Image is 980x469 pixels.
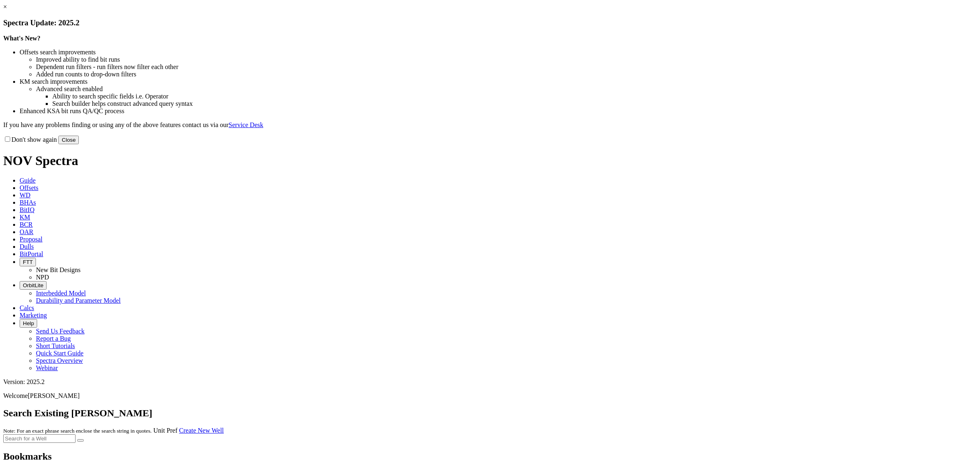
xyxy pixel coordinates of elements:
a: New Bit Designs [36,266,80,273]
a: Interbedded Model [36,290,86,297]
a: Unit Pref [153,427,177,434]
span: Proposal [20,236,42,243]
a: Quick Start Guide [36,350,83,357]
span: Dulls [20,243,34,250]
li: Offsets search improvements [20,49,977,56]
a: Send Us Feedback [36,328,85,335]
span: BitIQ [20,206,34,213]
li: Dependent run filters - run filters now filter each other [36,63,977,71]
a: Short Tutorials [36,342,75,349]
a: Create New Well [179,427,224,434]
label: Don't show again [3,136,57,143]
li: Improved ability to find bit runs [36,56,977,63]
span: Marketing [20,312,47,319]
span: BitPortal [20,250,43,257]
li: Enhanced KSA bit runs QA/QC process [20,107,977,115]
li: Search builder helps construct advanced query syntax [52,100,977,107]
li: Added run counts to drop-down filters [36,71,977,78]
a: × [3,3,7,10]
span: BHAs [20,199,36,206]
span: OrbitLite [23,282,43,288]
button: Close [58,136,79,144]
h2: Search Existing [PERSON_NAME] [3,408,977,419]
strong: What's New? [3,35,40,42]
span: OAR [20,228,33,235]
a: Durability and Parameter Model [36,297,121,304]
a: NPD [36,274,49,281]
span: BCR [20,221,33,228]
a: Report a Bug [36,335,71,342]
h1: NOV Spectra [3,153,977,168]
input: Search for a Well [3,434,76,443]
span: Help [23,320,34,326]
span: KM [20,214,30,221]
input: Don't show again [5,136,10,142]
li: Advanced search enabled [36,85,977,93]
li: Ability to search specific fields i.e. Operator [52,93,977,100]
span: FTT [23,259,33,265]
small: Note: For an exact phrase search enclose the search string in quotes. [3,428,151,434]
h2: Bookmarks [3,451,977,462]
span: WD [20,192,31,199]
span: Offsets [20,184,38,191]
span: [PERSON_NAME] [28,392,80,399]
a: Webinar [36,364,58,371]
h3: Spectra Update: 2025.2 [3,18,977,27]
span: Calcs [20,304,34,311]
a: Spectra Overview [36,357,83,364]
li: KM search improvements [20,78,977,85]
span: Guide [20,177,36,184]
a: Service Desk [229,121,263,128]
p: Welcome [3,392,977,400]
p: If you have any problems finding or using any of the above features contact us via our [3,121,977,129]
div: Version: 2025.2 [3,378,977,386]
